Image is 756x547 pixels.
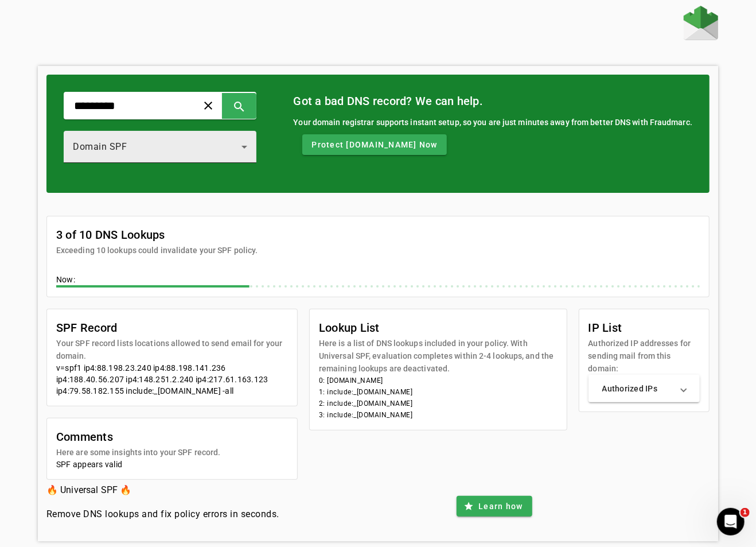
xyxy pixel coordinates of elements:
iframe: Intercom live chat [717,508,745,536]
mat-card-subtitle: Here are some insights into your SPF record. [56,446,220,459]
img: Fraudmarc Logo [684,6,718,40]
mat-card-title: SPF Record [56,319,288,337]
span: Protect [DOMAIN_NAME] Now [311,139,437,150]
mat-panel-title: Authorized IPs [602,383,673,394]
li: 0: [DOMAIN_NAME] [319,375,558,386]
mat-card-title: Comments [56,428,220,446]
li: 3: include:_[DOMAIN_NAME] [319,409,558,421]
mat-card-subtitle: Authorized IP addresses for sending mail from this domain: [589,337,700,375]
mat-card-title: IP List [589,319,700,337]
button: Learn how [457,496,532,517]
span: 1 [741,508,750,517]
mat-card-title: Lookup List [319,319,558,337]
div: Your domain registrar supports instant setup, so you are just minutes away from better DNS with F... [293,116,692,129]
li: 2: include:_[DOMAIN_NAME] [319,398,558,409]
a: Home [684,6,718,43]
h4: Remove DNS lookups and fix policy errors in seconds. [46,507,279,521]
mat-card-title: 3 of 10 DNS Lookups [56,226,258,244]
mat-card-subtitle: Exceeding 10 lookups could invalidate your SPF policy. [56,244,258,257]
div: v=spf1 ip4:88.198.23.240 ip4:88.198.141.236 ip4:188.40.56.207 ip4:148.251.2.240 ip4:217.61.163.12... [56,362,288,397]
mat-card-title: Got a bad DNS record? We can help. [293,92,692,110]
mat-card-subtitle: Here is a list of DNS lookups included in your policy. With Universal SPF, evaluation completes w... [319,337,558,375]
span: Domain SPF [73,141,127,152]
h3: 🔥 Universal SPF 🔥 [46,482,279,498]
div: SPF appears valid [56,459,288,470]
mat-expansion-panel-header: Authorized IPs [589,375,700,402]
mat-card-subtitle: Your SPF record lists locations allowed to send email for your domain. [56,337,288,362]
li: 1: include:_[DOMAIN_NAME] [319,386,558,398]
button: Protect [DOMAIN_NAME] Now [302,134,446,155]
span: Learn how [478,501,523,512]
div: Now: [56,274,700,288]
